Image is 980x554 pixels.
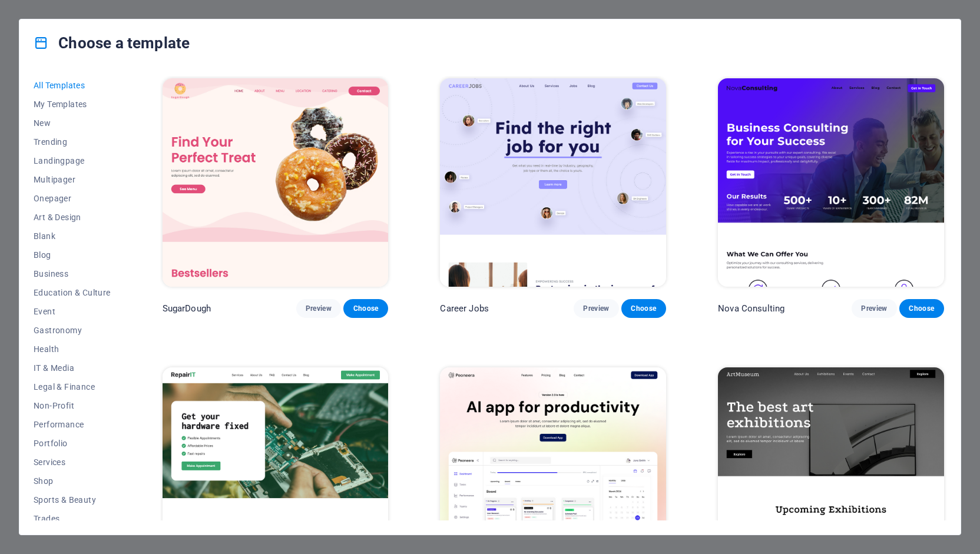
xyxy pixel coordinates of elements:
[34,189,111,208] button: Onepager
[34,340,111,359] button: Health
[34,490,111,509] button: Sports & Beauty
[34,288,111,297] span: Education & Culture
[34,170,111,189] button: Multipager
[34,208,111,227] button: Art & Design
[34,326,111,335] span: Gastronomy
[574,299,618,318] button: Preview
[34,227,111,246] button: Blank
[34,95,111,114] button: My Templates
[163,78,389,287] img: SugarDough
[34,114,111,132] button: New
[909,304,935,313] span: Choose
[718,78,944,287] img: Nova Consulting
[343,299,388,318] button: Choose
[34,453,111,472] button: Services
[34,420,111,429] span: Performance
[34,514,111,523] span: Trades
[34,401,111,410] span: Non-Profit
[34,359,111,377] button: IT & Media
[34,246,111,264] button: Blog
[34,213,111,222] span: Art & Design
[296,299,341,318] button: Preview
[34,434,111,453] button: Portfolio
[34,509,111,528] button: Trades
[34,302,111,321] button: Event
[34,76,111,95] button: All Templates
[861,304,887,313] span: Preview
[34,118,111,128] span: New
[34,396,111,415] button: Non-Profit
[34,439,111,448] span: Portfolio
[34,250,111,260] span: Blog
[306,304,332,313] span: Preview
[34,377,111,396] button: Legal & Finance
[34,99,111,109] span: My Templates
[34,269,111,278] span: Business
[631,304,657,313] span: Choose
[621,299,666,318] button: Choose
[34,137,111,147] span: Trending
[353,304,379,313] span: Choose
[34,175,111,184] span: Multipager
[34,415,111,434] button: Performance
[34,476,111,486] span: Shop
[163,303,211,314] p: SugarDough
[34,363,111,373] span: IT & Media
[440,78,666,287] img: Career Jobs
[34,283,111,302] button: Education & Culture
[34,264,111,283] button: Business
[583,304,609,313] span: Preview
[34,132,111,151] button: Trending
[852,299,896,318] button: Preview
[34,231,111,241] span: Blank
[34,457,111,467] span: Services
[34,194,111,203] span: Onepager
[718,303,784,314] p: Nova Consulting
[34,151,111,170] button: Landingpage
[899,299,944,318] button: Choose
[34,81,111,90] span: All Templates
[440,303,489,314] p: Career Jobs
[34,382,111,392] span: Legal & Finance
[34,307,111,316] span: Event
[34,344,111,354] span: Health
[34,495,111,505] span: Sports & Beauty
[34,156,111,165] span: Landingpage
[34,34,190,52] h4: Choose a template
[34,321,111,340] button: Gastronomy
[34,472,111,490] button: Shop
